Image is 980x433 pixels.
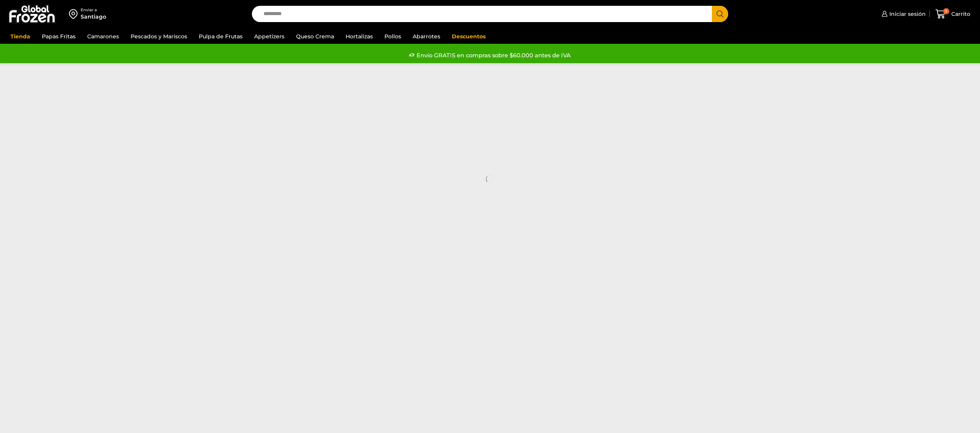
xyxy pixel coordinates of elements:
img: address-field-icon.svg [69,7,81,21]
a: Camarones [83,29,123,44]
a: Pescados y Mariscos [127,29,191,44]
span: Iniciar sesión [887,10,926,18]
a: Queso Crema [292,29,338,44]
button: Search button [712,6,728,22]
a: Pulpa de Frutas [195,29,246,44]
a: Tienda [7,29,34,44]
span: 0 [943,8,949,14]
a: Appetizers [250,29,288,44]
a: Iniciar sesión [880,6,926,22]
a: Pollos [381,29,405,44]
div: Santiago [81,13,106,21]
div: Enviar a [81,7,106,13]
a: Descuentos [448,29,489,44]
a: Abarrotes [409,29,444,44]
a: Papas Fritas [38,29,79,44]
a: 0 Carrito [933,5,972,23]
span: Carrito [949,10,970,18]
a: Hortalizas [342,29,377,44]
